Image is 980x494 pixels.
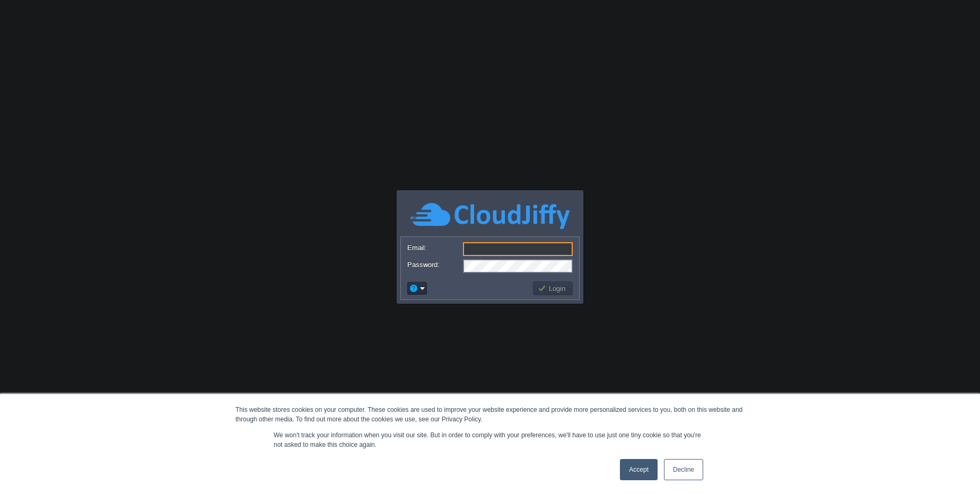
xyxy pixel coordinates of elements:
a: Accept [620,459,658,480]
div: This website stores cookies on your computer. These cookies are used to improve your website expe... [235,405,745,424]
a: Decline [664,459,703,480]
button: Login [538,284,568,293]
label: Email: [407,242,462,253]
p: We won't track your information when you visit our site. But in order to comply with your prefere... [274,430,706,449]
label: Password: [407,259,462,270]
img: CloudJiffy [410,201,570,231]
